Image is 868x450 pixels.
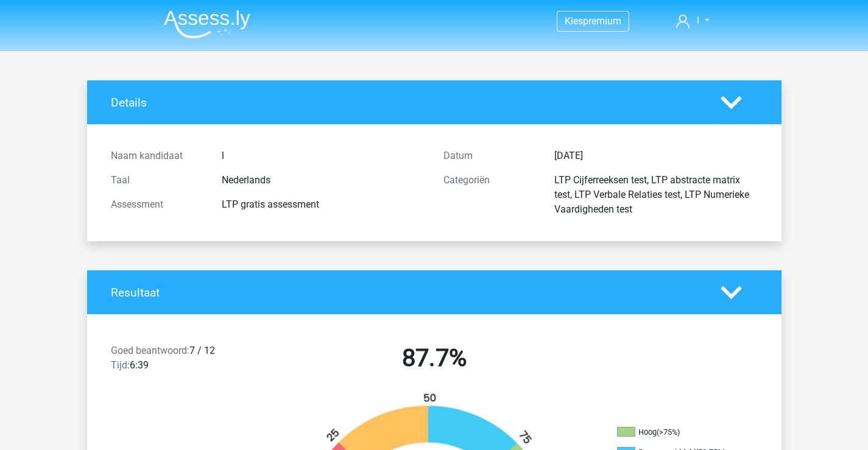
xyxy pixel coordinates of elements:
[565,15,583,27] span: Kies
[111,96,702,110] h4: Details
[164,10,250,38] img: Assessly
[111,345,189,356] span: Goed beantwoord:
[697,15,699,26] span: l
[545,173,767,217] div: LTP Cijferreeksen test, LTP abstracte matrix test, LTP Verbale Relaties test, LTP Numerieke Vaard...
[213,197,434,212] div: LTP gratis assessment
[111,359,130,371] span: Tijd:
[671,13,714,28] a: l
[277,343,591,373] h2: 87.7%
[557,13,629,29] a: Kiespremium
[102,197,213,212] div: Assessment
[434,173,545,217] div: Categoriën
[102,343,268,378] div: 7 / 12 6:39
[111,286,702,300] h4: Resultaat
[434,149,545,163] div: Datum
[213,173,434,188] div: Nederlands
[102,149,213,163] div: Naam kandidaat
[583,15,621,27] span: premium
[617,427,739,438] li: Hoog
[545,149,767,163] div: [DATE]
[213,149,434,163] div: l
[102,173,213,188] div: Taal
[657,427,680,437] div: (>75%)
